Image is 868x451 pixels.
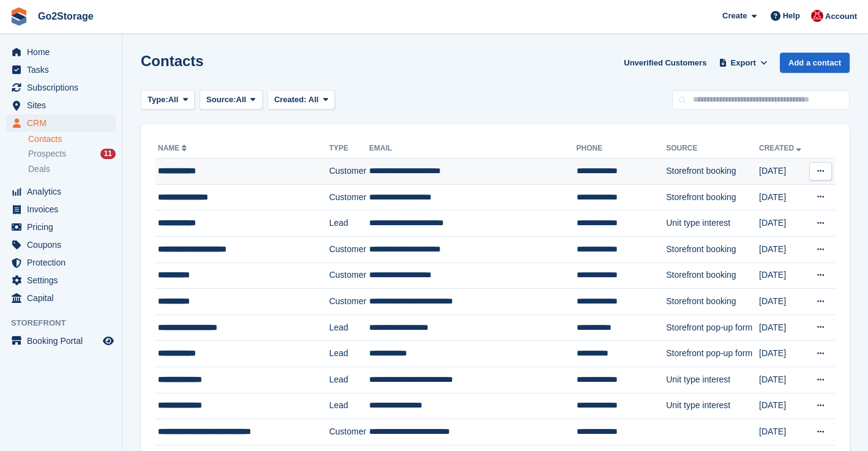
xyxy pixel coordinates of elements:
[825,10,857,23] span: Account
[6,254,116,271] a: menu
[759,419,807,445] td: [DATE]
[759,289,807,315] td: [DATE]
[33,6,99,26] a: Go2Storage
[28,163,50,175] span: Deals
[6,236,116,253] a: menu
[27,183,100,200] span: Analytics
[759,236,807,263] td: [DATE]
[759,315,807,341] td: [DATE]
[6,289,116,307] a: menu
[716,53,770,73] button: Export
[329,289,369,315] td: Customer
[759,263,807,289] td: [DATE]
[759,184,807,211] td: [DATE]
[28,133,116,145] a: Contacts
[666,367,759,393] td: Unit type interest
[27,236,100,253] span: Coupons
[27,201,100,218] span: Invoices
[759,367,807,393] td: [DATE]
[101,334,116,348] a: Preview store
[329,211,369,237] td: Lead
[27,79,100,96] span: Subscriptions
[666,184,759,211] td: Storefront booking
[666,263,759,289] td: Storefront booking
[27,332,100,349] span: Booking Portal
[666,289,759,315] td: Storefront booking
[329,393,369,419] td: Lead
[666,139,759,158] th: Source
[6,114,116,132] a: menu
[27,61,100,78] span: Tasks
[783,10,800,22] span: Help
[268,90,335,110] button: Created: All
[27,114,100,132] span: CRM
[369,139,577,158] th: Email
[28,147,116,160] a: Prospects 11
[619,53,711,73] a: Unverified Customers
[329,158,369,185] td: Customer
[759,341,807,367] td: [DATE]
[6,43,116,61] a: menu
[27,97,100,114] span: Sites
[811,10,823,22] img: James Pearson
[666,393,759,419] td: Unit type interest
[27,43,100,61] span: Home
[100,149,116,159] div: 11
[329,367,369,393] td: Lead
[168,94,179,106] span: All
[6,61,116,78] a: menu
[666,211,759,237] td: Unit type interest
[722,10,747,22] span: Create
[141,53,204,69] h1: Contacts
[6,97,116,114] a: menu
[148,94,168,106] span: Type:
[200,90,263,110] button: Source: All
[10,7,28,26] img: stora-icon-8386f47178a22dfd0bd8f6a31ec36ba5ce8667c1dd55bd0f319d3a0aa187defe.svg
[577,139,667,158] th: Phone
[329,263,369,289] td: Customer
[759,211,807,237] td: [DATE]
[329,341,369,367] td: Lead
[666,158,759,185] td: Storefront booking
[666,236,759,263] td: Storefront booking
[329,315,369,341] td: Lead
[6,332,116,349] a: menu
[759,158,807,185] td: [DATE]
[158,144,189,152] a: Name
[236,94,247,106] span: All
[27,254,100,271] span: Protection
[27,272,100,289] span: Settings
[6,218,116,236] a: menu
[6,183,116,200] a: menu
[329,139,369,158] th: Type
[6,272,116,289] a: menu
[329,184,369,211] td: Customer
[6,201,116,218] a: menu
[27,218,100,236] span: Pricing
[274,95,307,104] span: Created:
[206,94,236,106] span: Source:
[28,163,116,176] a: Deals
[309,95,319,104] span: All
[27,289,100,307] span: Capital
[329,419,369,445] td: Customer
[780,53,850,73] a: Add a contact
[28,148,66,160] span: Prospects
[759,393,807,419] td: [DATE]
[666,315,759,341] td: Storefront pop-up form
[329,236,369,263] td: Customer
[11,317,122,329] span: Storefront
[6,79,116,96] a: menu
[759,144,804,152] a: Created
[141,90,195,110] button: Type: All
[666,341,759,367] td: Storefront pop-up form
[731,57,756,69] span: Export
